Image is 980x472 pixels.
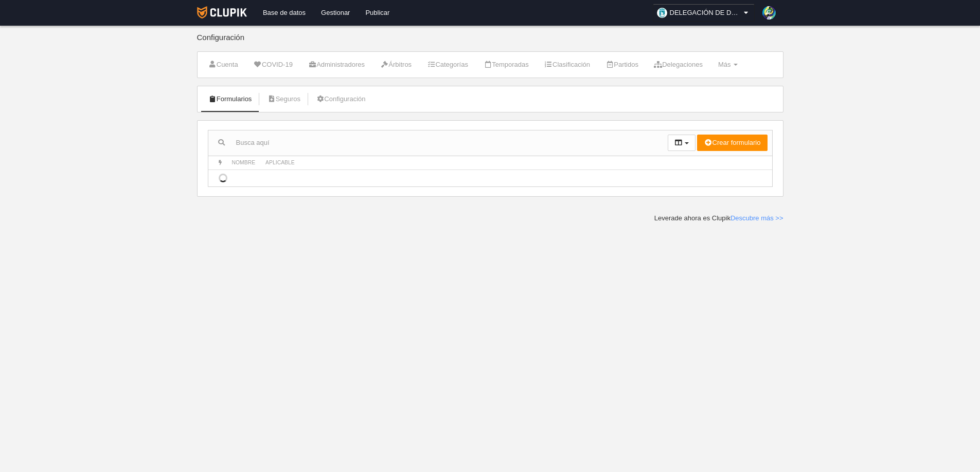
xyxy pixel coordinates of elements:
[248,57,298,72] a: COVID-19
[648,57,708,72] a: Delegaciones
[197,33,783,51] div: Configuración
[261,91,306,107] a: Seguros
[730,214,783,222] a: Descubre más >>
[375,57,417,72] a: Árbitros
[208,135,668,150] input: Busca aquí
[232,160,256,165] span: Nombre
[762,6,776,20] img: 78ZWLbJKXIvUIDVCcvBskCy1.30x30.jpg
[302,57,370,72] a: Administradores
[718,61,731,68] span: Más
[310,91,371,107] a: Configuración
[421,57,474,72] a: Categorías
[265,160,295,165] span: Aplicable
[712,57,743,72] a: Más
[654,214,783,223] div: Leverade ahora es Clupik
[203,91,258,107] a: Formularios
[203,57,244,72] a: Cuenta
[670,8,742,18] span: DELEGACIÓN DE DEPORTES AYUNTAMIENTO DE [GEOGRAPHIC_DATA]
[478,57,534,72] a: Temporadas
[197,6,247,18] img: Clupik
[653,4,755,22] a: DELEGACIÓN DE DEPORTES AYUNTAMIENTO DE [GEOGRAPHIC_DATA]
[697,135,767,151] button: Crear formulario
[657,8,667,18] img: OaW5YbJxXZzo.30x30.jpg
[539,57,596,72] a: Clasificación
[600,57,644,72] a: Partidos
